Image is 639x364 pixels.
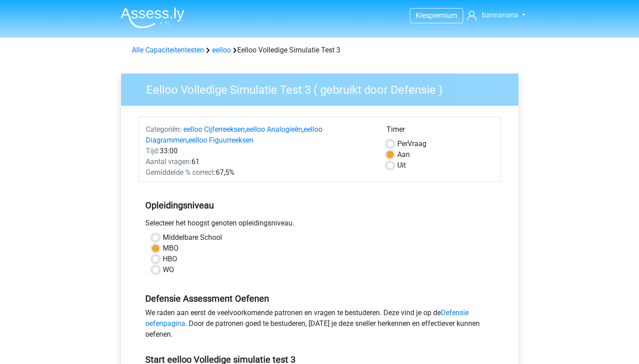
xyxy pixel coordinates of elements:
div: 61 [139,156,380,167]
h5: Defensie Assessment Oefenen [145,293,494,304]
span: Tijd: [146,147,160,155]
span: premium [429,11,457,20]
span: Aantal vragen: [146,157,191,166]
label: Vraag [397,139,426,149]
a: eelloo Analogieën [246,125,302,134]
a: eelloo Cijferreeksen [183,125,245,134]
span: Gemiddelde % correct: [146,168,216,177]
a: eelloo [212,46,231,54]
a: Alle Capaciteitentesten [132,46,204,54]
h5: Opleidingsniveau [145,196,494,214]
label: Middelbare School [163,232,222,243]
a: Kiespremium [410,9,463,22]
div: Timer [387,124,494,139]
h3: Eelloo Volledige Simulatie Test 3 ( gebruikt door Defensie ) [135,79,512,97]
span: Categoriën: [146,125,182,134]
img: Assessly [121,7,184,28]
div: 33:00 [139,146,380,156]
span: Per [397,139,408,148]
label: HBO [163,254,177,264]
label: Uit [397,160,406,171]
span: Kies [416,11,429,20]
label: Aan [397,149,410,160]
div: , , , [139,124,380,146]
span: bannanana [482,11,518,19]
a: eelloo Figuurreeksen [188,136,253,144]
label: WO [163,264,174,275]
div: Eelloo Volledige Simulatie Test 3 [128,45,511,56]
label: MBO [163,243,178,254]
a: bannanana [463,10,526,21]
div: 67,5% [139,167,380,178]
div: We raden aan eerst de veelvoorkomende patronen en vragen te bestuderen. Deze vind je op de . Door... [139,308,501,343]
div: Selecteer het hoogst genoten opleidingsniveau. [139,218,501,232]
